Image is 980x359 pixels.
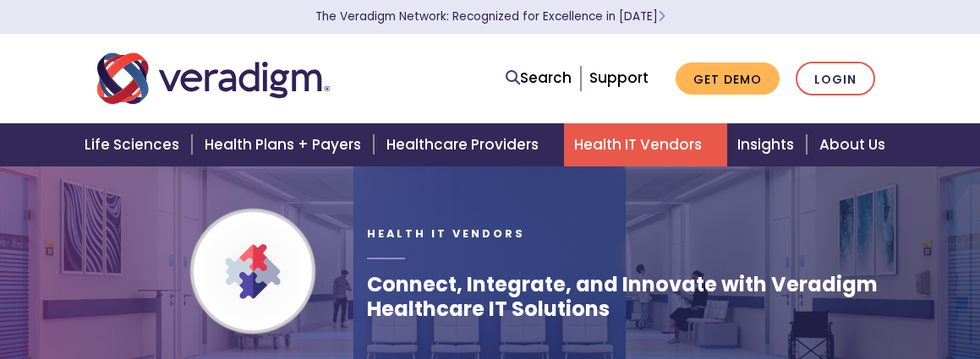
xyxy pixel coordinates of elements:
[589,68,649,88] a: Support
[676,63,780,95] a: Get Demo
[727,123,809,166] a: Insights
[74,123,194,166] a: Life Sciences
[796,62,875,96] a: Login
[809,123,906,166] a: About Us
[658,8,665,24] span: Learn More
[376,123,564,166] a: Healthcare Providers
[97,51,330,106] img: Veradigm logo
[194,123,376,166] a: Health Plans + Payers
[367,273,883,322] h1: Connect, Integrate, and Innovate with Veradigm Healthcare IT Solutions
[367,226,525,241] span: Health IT Vendors
[315,8,665,24] a: The Veradigm Network: Recognized for Excellence in [DATE]Learn More
[564,123,727,166] a: Health IT Vendors
[506,67,572,90] a: Search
